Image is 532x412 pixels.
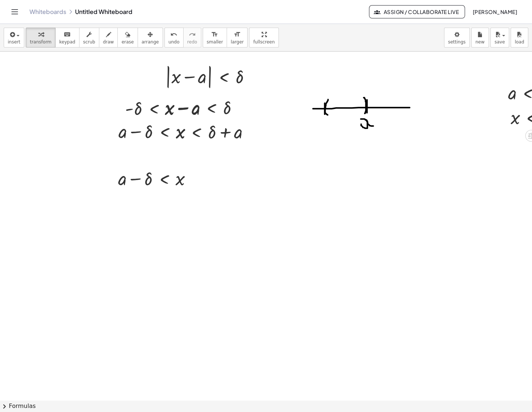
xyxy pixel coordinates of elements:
span: transform [30,39,52,45]
span: keypad [59,39,75,45]
button: transform [26,28,56,47]
button: load [511,28,528,47]
button: keyboardkeypad [55,28,79,47]
button: [PERSON_NAME] [467,5,523,18]
span: save [494,39,505,45]
a: Whiteboards [29,8,66,15]
span: new [475,39,485,45]
span: Assign / Collaborate Live [375,8,459,15]
span: redo [187,39,197,45]
i: format_size [234,30,241,39]
span: [PERSON_NAME] [472,8,517,15]
span: fullscreen [253,39,274,45]
span: arrange [142,39,159,45]
span: larger [231,39,244,45]
button: save [490,28,509,47]
button: arrange [138,28,163,47]
button: settings [444,28,470,47]
button: scrub [79,28,99,47]
button: erase [117,28,138,47]
i: undo [170,30,177,39]
i: keyboard [64,30,71,39]
button: fullscreen [249,28,279,47]
button: undoundo [164,28,184,47]
button: Assign / Collaborate Live [369,5,465,18]
span: settings [448,39,466,45]
span: scrub [83,39,95,45]
span: load [515,39,524,45]
button: Toggle navigation [9,6,21,18]
button: redoredo [183,28,201,47]
i: format_size [211,30,218,39]
span: undo [169,39,180,45]
button: insert [4,28,24,47]
span: insert [8,39,20,45]
button: format_sizelarger [227,28,248,47]
span: draw [103,39,114,45]
i: redo [189,30,196,39]
span: erase [121,39,134,45]
button: new [471,28,489,47]
button: format_sizesmaller [203,28,227,47]
button: draw [99,28,118,47]
span: smaller [207,39,223,45]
